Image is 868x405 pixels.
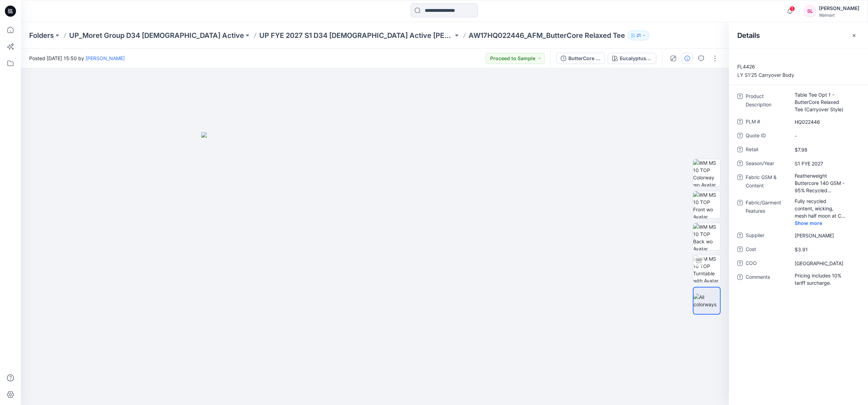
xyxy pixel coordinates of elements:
span: PLM # [746,118,787,127]
span: Vietnam [795,260,855,267]
div: Eucalyptus DD [620,55,652,62]
div: [PERSON_NAME] [819,4,859,13]
span: Pricing includes 10% tariff surcharge. [795,272,855,286]
a: UP_Moret Group D34 [DEMOGRAPHIC_DATA] Active [69,31,244,40]
div: ButterCore Table Tee [568,55,600,62]
img: WM MS 10 TOP Front wo Avatar [693,191,720,218]
span: $3.91 [795,246,855,253]
span: Fully recycled content, wicking, mesh half moon at CB neck, Decorative coverstitch at neck & armh... [795,197,855,219]
span: Supplier [746,231,787,241]
span: Season/Year [746,159,787,169]
span: S1 FYE 2027 [795,160,855,167]
p: 21 [636,32,641,39]
img: All colorways [693,293,720,308]
p: AW17HQ022446_AFM_ButterCore Relaxed Tee [469,31,625,40]
span: HQ022446 [795,118,855,125]
span: Table Tee Opt 1 - ButterCore Relaxed Tee (Carryover Style) [795,91,855,113]
a: Folders [29,31,54,40]
span: COO [746,259,787,269]
span: Featherweight Buttercore 140 GSM - 95% Recycled Poly/5% Span [795,172,855,194]
a: [PERSON_NAME] [86,55,125,61]
span: Product Description [746,92,787,113]
span: Fabric GSM & Content [746,173,787,194]
button: Details [682,53,693,64]
button: Eucalyptus DD [608,53,656,64]
img: WM MS 10 TOP Colorway wo Avatar [693,159,720,186]
span: Comments [746,273,787,287]
span: Quote ID [746,131,787,141]
button: 21 [628,31,649,40]
span: Fabric/Garment Features [746,199,787,227]
span: Cost [746,245,787,255]
span: Posted [DATE] 15:50 by [29,55,125,62]
span: $7.98 [795,146,855,153]
div: Walmart [819,13,859,18]
span: - [795,132,855,139]
span: Moret [795,232,855,239]
span: 1 [789,6,795,11]
h2: Details [737,31,760,40]
span: Show more [795,219,831,227]
button: ButterCore Table Tee [556,53,605,64]
img: WM MS 10 TOP Turntable with Avatar [693,255,720,282]
a: UP FYE 2027 S1 D34 [DEMOGRAPHIC_DATA] Active [PERSON_NAME] [259,31,453,40]
p: FL4426 LY S1'25 Carryover Body [729,63,868,79]
img: eyJhbGciOiJIUzI1NiIsImtpZCI6IjAiLCJzbHQiOiJzZXMiLCJ0eXAiOiJKV1QifQ.eyJkYXRhIjp7InR5cGUiOiJzdG9yYW... [201,132,549,405]
div: SL [804,5,816,17]
img: WM MS 10 TOP Back wo Avatar [693,223,720,250]
span: Retail [746,145,787,155]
